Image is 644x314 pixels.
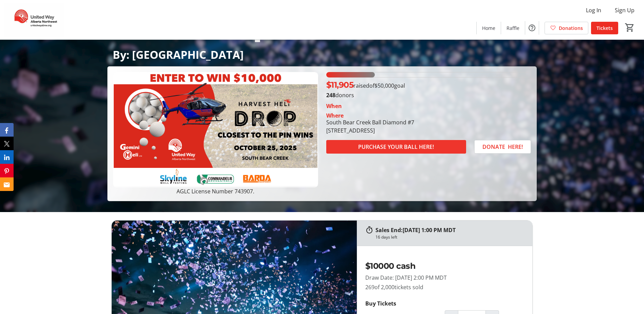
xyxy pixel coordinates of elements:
[615,6,634,14] span: Sign Up
[581,5,607,16] button: Log In
[586,6,601,14] span: Log In
[4,3,65,37] img: United Way Alberta Northwest's Logo
[507,24,519,32] span: Raffle
[375,226,403,234] span: Sales End:
[374,283,394,291] span: of 2,000
[326,72,531,77] div: 23.811860000000003% of fundraising goal reached
[365,260,524,272] h2: $10000 cash
[326,140,466,154] button: PURCHASE YOUR BALL HERE!
[474,140,531,154] button: DONATE HERE!
[477,22,501,34] a: Home
[326,113,344,118] div: Where
[525,21,539,35] button: Help
[609,5,640,16] button: Sign Up
[326,91,335,99] b: 248
[113,72,318,187] img: Campaign CTA Media Photo
[326,91,531,99] p: donors
[482,24,495,32] span: Home
[326,126,414,135] div: [STREET_ADDRESS]
[326,102,342,110] div: When
[559,24,583,32] span: Donations
[365,283,524,291] p: 269 tickets sold
[596,24,613,32] span: Tickets
[365,300,396,307] strong: Buy Tickets
[501,22,525,34] a: Raffle
[545,22,588,34] a: Donations
[113,49,531,60] p: By: [GEOGRAPHIC_DATA]
[375,234,397,240] div: 16 days left
[113,187,318,195] p: AGLC License Number 743907.
[591,22,618,34] a: Tickets
[358,143,434,151] span: PURCHASE YOUR BALL HERE!
[365,274,524,282] p: Draw Date: [DATE] 2:00 PM MDT
[326,79,405,91] p: raised of goal
[326,80,354,90] span: $11,905
[482,143,523,151] span: DONATE HERE!
[326,118,414,126] div: South Bear Creek Ball Diamond #7
[403,226,456,234] span: [DATE] 1:00 PM MDT
[624,21,636,34] button: Cart
[374,82,394,89] span: $50,000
